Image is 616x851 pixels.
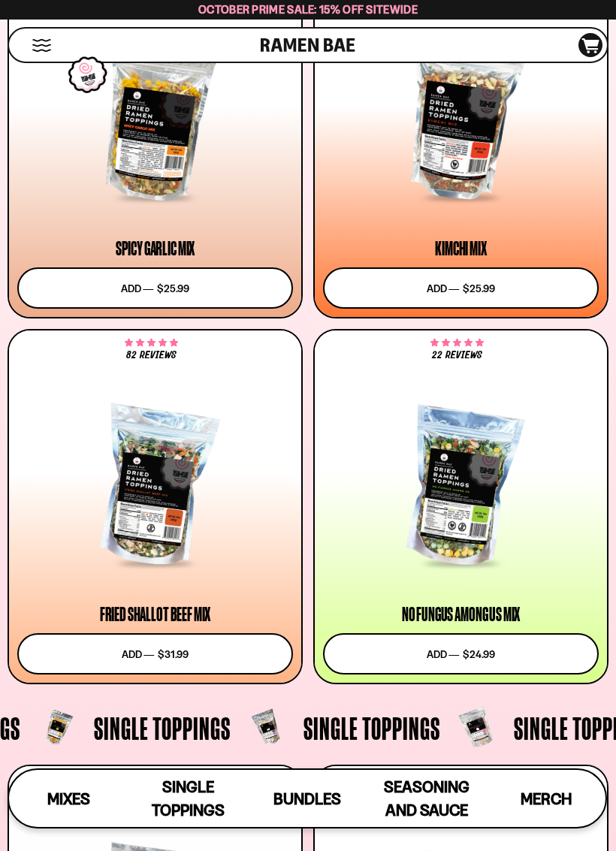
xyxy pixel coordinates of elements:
[384,777,470,819] span: Seasoning and Sauce
[152,777,225,819] span: Single Toppings
[521,789,571,808] span: Merch
[9,770,128,827] a: Mixes
[125,340,178,346] span: 4.83 stars
[94,712,231,744] span: Single Toppings
[198,2,418,17] span: October Prime Sale: 15% off Sitewide
[47,789,90,808] span: Mixes
[303,712,440,744] span: Single Toppings
[402,605,520,623] div: No Fungus Among Us Mix
[128,770,248,827] a: Single Toppings
[367,770,487,827] a: Seasoning and Sauce
[323,267,599,309] button: Add ― $25.99
[432,350,482,361] span: 22 reviews
[435,240,486,258] div: Kimchi Mix
[273,789,341,808] span: Bundles
[313,329,608,684] a: 4.82 stars 22 reviews No Fungus Among Us Mix Add ― $24.99
[17,267,293,309] button: Add ― $25.99
[32,39,52,52] button: Mobile Menu Trigger
[116,240,195,258] div: Spicy Garlic Mix
[487,770,606,827] a: Merch
[248,770,367,827] a: Bundles
[323,633,599,674] button: Add ― $24.99
[126,350,177,361] span: 82 reviews
[8,329,303,684] a: 4.83 stars 82 reviews Fried Shallot Beef Mix Add ― $31.99
[100,605,210,623] div: Fried Shallot Beef Mix
[430,340,484,346] span: 4.82 stars
[17,633,293,674] button: Add ― $31.99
